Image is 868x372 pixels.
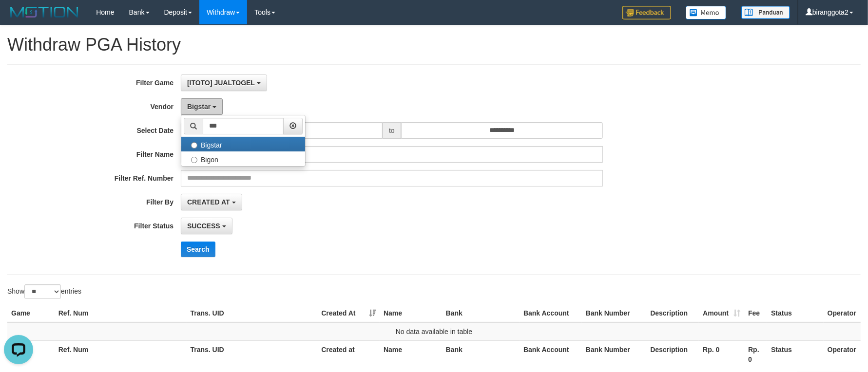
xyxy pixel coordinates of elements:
label: Bigstar [181,137,305,151]
th: Created At: activate to sort column ascending [317,304,380,322]
th: Operator [824,340,861,368]
button: Search [181,242,215,257]
th: Description [646,340,699,368]
td: No data available in table [7,322,861,341]
th: Rp. 0 [699,340,744,368]
button: [ITOTO] JUALTOGEL [181,74,267,91]
input: Bigstar [191,142,197,149]
label: Bigon [181,151,305,166]
h1: Withdraw PGA History [7,35,861,55]
button: CREATED AT [181,194,242,210]
span: SUCCESS [187,222,220,230]
select: Showentries [24,284,61,299]
input: Bigon [191,157,197,163]
button: Bigstar [181,98,223,115]
th: Bank Number [582,340,647,368]
th: Rp. 0 [744,340,767,368]
th: Bank Account [520,340,582,368]
th: Description [646,304,699,322]
img: MOTION_logo.png [7,5,81,19]
th: Trans. UID [187,304,318,322]
span: [ITOTO] JUALTOGEL [187,79,255,87]
th: Trans. UID [187,340,318,368]
span: CREATED AT [187,198,230,206]
th: Status [767,304,824,322]
th: Ref. Num [55,340,187,368]
th: Game [7,304,55,322]
th: Amount: activate to sort column ascending [699,304,744,322]
th: Bank [442,340,520,368]
th: Fee [744,304,767,322]
button: Open LiveChat chat widget [4,4,33,33]
th: Name [380,340,442,368]
th: Bank Number [582,304,647,322]
th: Ref. Num [55,304,187,322]
img: panduan.png [741,6,790,19]
button: SUCCESS [181,218,232,234]
span: to [383,122,401,139]
label: Show entries [7,284,81,299]
img: Feedback.jpg [622,6,671,19]
th: Bank [442,304,520,322]
th: Created at [317,340,380,368]
th: Status [767,340,824,368]
th: Bank Account [520,304,582,322]
th: Name [380,304,442,322]
span: Bigstar [187,103,211,111]
th: Operator [824,304,861,322]
img: Button%20Memo.svg [686,6,727,19]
